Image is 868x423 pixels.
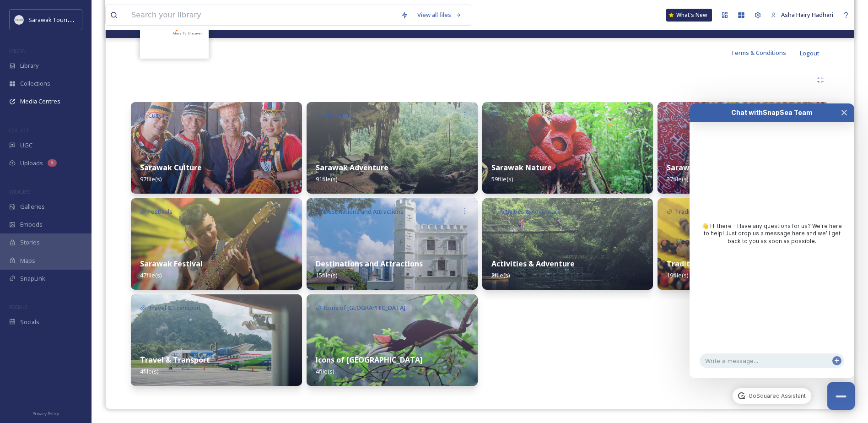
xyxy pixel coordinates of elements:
[20,318,39,326] span: Socials
[491,259,575,269] strong: Activities & Adventure
[706,108,838,117] div: Chat with SnapSea Team
[316,175,337,183] span: 91 file(s)
[9,127,29,134] span: COLLECT
[667,271,688,279] span: 19 file(s)
[491,175,513,183] span: 59 file(s)
[733,388,811,404] a: GoSquared Assistant
[131,294,302,386] img: 45445b7b-c724-4a2b-96e7-784d733b63b2.jpg
[499,207,561,216] span: Activities & Adventure
[667,259,778,269] strong: Traditional Life & Handicrafts
[324,111,354,120] span: Adventure
[20,61,38,70] span: Library
[413,6,466,24] a: View all files
[140,367,158,375] span: 4 file(s)
[766,6,838,24] a: Asha Hairy Hadhari
[9,188,30,195] span: WIDGETS
[48,159,57,167] div: 5
[140,355,210,365] strong: Travel & Transport
[20,202,45,211] span: Galleries
[699,222,845,245] div: 👋 Hi there - Have any questions for us? We’re here to help! Just drop us a message here and we’ll...
[127,5,396,25] input: Search your library
[148,207,173,216] span: Festivals
[731,47,800,58] a: Terms & Conditions
[9,47,25,54] span: MEDIA
[316,259,423,269] strong: Destinations and Attractions
[827,382,855,410] button: Close Chat
[140,259,203,269] strong: Sarawak Festival
[800,49,819,57] span: Logout
[316,271,337,279] span: 15 file(s)
[148,304,201,312] span: Travel & Transport
[20,256,35,265] span: Maps
[307,102,478,194] img: 7b9a9bb1-762c-4faa-9c70-33daba0ad40c.jpg
[316,355,423,365] strong: Icons of [GEOGRAPHIC_DATA]
[658,102,829,194] img: 6dba278b-01a5-4647-b279-99ea9567e0bd.jpg
[140,271,162,279] span: 47 file(s)
[781,11,833,19] span: Asha Hairy Hadhari
[20,238,40,247] span: Stories
[324,304,405,312] span: Icons of [GEOGRAPHIC_DATA]
[491,271,510,279] span: 2 file(s)
[666,9,712,22] a: What's New
[131,102,302,194] img: fa566219-b555-4257-8fb8-cd3bddac3f48.jpg
[316,163,388,173] strong: Sarawak Adventure
[131,198,302,290] img: 379b1690-a1ed-4002-9831-7e214d382044.jpg
[28,15,93,24] span: Sarawak Tourism Board
[316,367,334,375] span: 4 file(s)
[20,220,43,229] span: Embeds
[482,198,653,290] img: fdcddcaa-8751-4418-8599-46d5fd00585b.jpg
[658,198,829,290] img: c77cf46b-9872-4f7a-ac44-0076c95c4fb6.jpg
[15,15,24,24] img: new%20smtd%20transparent%202%20copy%404x.png
[667,163,718,173] strong: Sarawak Food
[32,411,59,417] span: Privacy Policy
[667,175,688,183] span: 37 file(s)
[731,49,786,57] span: Terms & Conditions
[148,111,169,120] span: Culture
[834,103,854,122] button: Close Chat
[140,175,162,183] span: 97 file(s)
[32,407,59,418] a: Privacy Policy
[675,111,689,120] span: Food
[140,163,202,173] strong: Sarawak Culture
[20,79,50,88] span: Collections
[307,294,478,386] img: 6db67343-d6ad-4e69-ac36-cceefbe84c43.jpg
[20,274,45,283] span: SnapLink
[20,159,43,168] span: Uploads
[9,304,27,310] span: SOCIALS
[675,207,755,216] span: Traditional Life & Handicrafts
[307,198,478,290] img: 16df86b6-5766-4e7e-ae6c-6b8a900455b1.jpg
[20,141,32,150] span: UGC
[324,207,404,216] span: Destinations and Attractions
[20,97,60,106] span: Media Centres
[482,102,653,194] img: a0b29c06-dbd7-41a1-9738-906831b75aec.jpg
[491,163,552,173] strong: Sarawak Nature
